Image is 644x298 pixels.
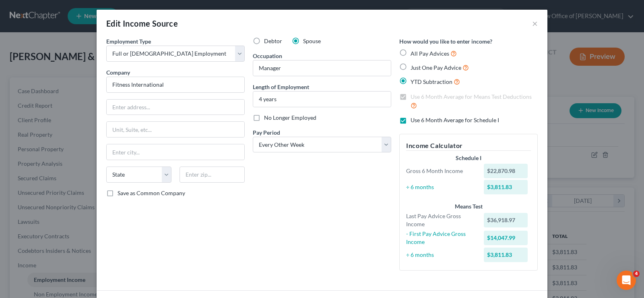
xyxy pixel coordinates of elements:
[253,83,309,91] label: Length of Employment
[118,190,185,196] span: Save as Common Company
[253,92,391,107] input: ex: 2 years
[106,18,178,29] div: Edit Income Source
[617,271,636,290] iframe: Intercom live chat
[406,141,531,151] h5: Income Calculator
[303,38,321,44] span: Spouse
[484,231,528,245] div: $14,047.99
[411,50,449,57] span: All Pay Advices
[107,144,244,160] input: Enter city...
[399,37,492,46] label: How would you like to enter income?
[253,60,391,76] input: --
[406,154,531,162] div: Schedule I
[253,129,280,136] span: Pay Period
[402,251,480,259] div: ÷ 6 months
[411,93,532,100] span: Use 6 Month Average for Means Test Deductions
[633,271,640,277] span: 4
[106,38,151,45] span: Employment Type
[106,77,245,93] input: Search company by name...
[411,117,499,123] span: Use 6 Month Average for Schedule I
[107,122,244,137] input: Unit, Suite, etc...
[106,69,130,76] span: Company
[264,114,316,121] span: No Longer Employed
[411,78,452,85] span: YTD Subtraction
[406,202,531,210] div: Means Test
[180,167,245,183] input: Enter zip...
[264,38,282,44] span: Debtor
[402,212,480,228] div: Last Pay Advice Gross Income
[484,213,528,227] div: $36,918.97
[107,100,244,115] input: Enter address...
[402,183,480,191] div: ÷ 6 months
[484,248,528,262] div: $3,811.83
[402,230,480,246] div: - First Pay Advice Gross Income
[484,180,528,194] div: $3,811.83
[402,167,480,175] div: Gross 6 Month Income
[532,19,538,28] button: ×
[411,64,461,71] span: Just One Pay Advice
[484,164,528,178] div: $22,870.98
[253,52,282,60] label: Occupation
